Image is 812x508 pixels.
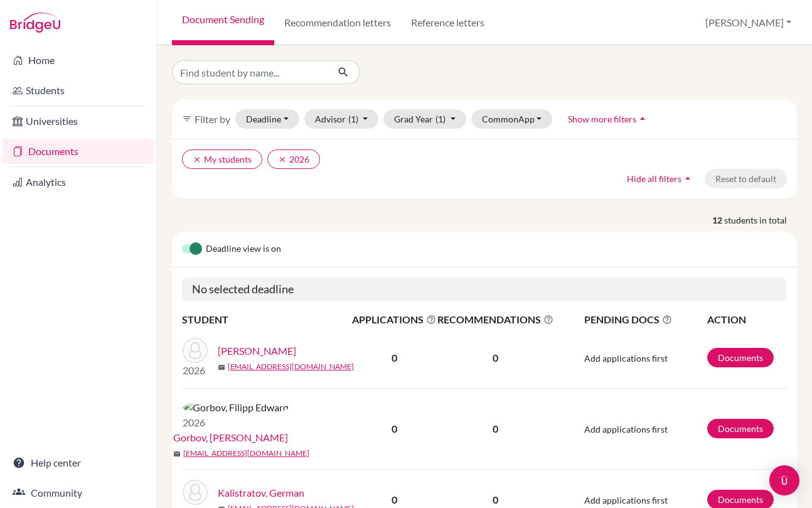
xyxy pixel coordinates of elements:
i: arrow_drop_up [636,112,649,125]
span: Add applications first [584,424,668,435]
img: Gorbov, Filipp Edward [183,400,289,415]
p: 2026 [183,415,289,430]
i: arrow_drop_up [681,172,694,185]
span: Filter by [195,113,230,125]
a: Documents [3,139,154,164]
a: Community [3,480,154,505]
button: clearMy students [182,149,262,169]
button: clear2026 [267,149,320,169]
span: Show more filters [568,114,636,124]
b: 0 [392,423,397,435]
a: Documents [707,348,774,367]
span: Hide all filters [627,173,681,184]
p: 0 [437,421,553,436]
a: Analytics [3,170,154,195]
a: Home [3,48,154,73]
h5: No selected deadline [182,278,787,301]
button: Advisor(1) [304,109,379,129]
span: (1) [435,114,446,124]
button: Deadline [235,109,299,129]
th: ACTION [707,311,787,328]
i: clear [193,155,201,164]
p: 0 [437,350,553,365]
span: (1) [348,114,358,124]
span: RECOMMENDATIONS [437,312,553,327]
button: [PERSON_NAME] [700,11,797,35]
input: Find student by name... [172,60,328,84]
span: PENDING DOCS [584,312,705,327]
i: clear [278,155,287,164]
span: mail [218,364,225,371]
a: [PERSON_NAME] [218,343,296,359]
span: mail [173,450,181,458]
a: Students [3,78,154,103]
span: Add applications first [584,495,668,505]
p: 2026 [183,363,208,378]
a: Help center [3,450,154,475]
i: filter_list [182,114,192,124]
img: Bereznitsky, Hadas [183,338,208,363]
button: Hide all filtersarrow_drop_up [616,169,705,188]
a: Documents [707,419,774,438]
span: Add applications first [584,353,668,364]
div: Open Intercom Messenger [769,465,799,495]
p: 0 [437,492,553,507]
a: Kalistratov, German [218,485,304,500]
a: [EMAIL_ADDRESS][DOMAIN_NAME] [183,448,309,459]
button: Grad Year(1) [383,109,466,129]
span: Deadline view is on [206,242,281,257]
strong: 12 [712,213,724,227]
b: 0 [392,494,397,505]
img: Kalistratov, German [183,480,208,505]
span: students in total [724,213,797,227]
a: Gorbov, [PERSON_NAME] [173,430,288,445]
button: CommonApp [471,109,553,129]
b: 0 [392,352,397,364]
button: Reset to default [705,169,787,188]
a: Universities [3,109,154,134]
a: [EMAIL_ADDRESS][DOMAIN_NAME] [228,361,354,372]
span: APPLICATIONS [352,312,436,327]
img: Bridge-U [10,13,60,33]
button: Show more filtersarrow_drop_up [557,109,660,129]
th: STUDENT [182,311,351,328]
